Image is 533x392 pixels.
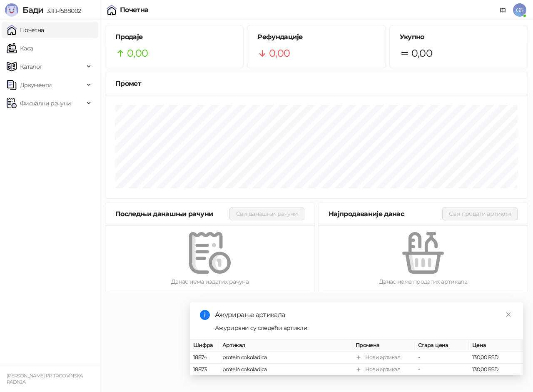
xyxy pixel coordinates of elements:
td: protein cokoladica [219,364,352,376]
td: - [415,352,469,364]
h5: Рефундације [257,32,375,42]
th: Шифра [190,340,219,352]
div: Најпродаваније данас [329,209,442,219]
td: 130,00 RSD [469,352,523,364]
h5: Укупно [400,32,518,42]
a: Документација [496,3,510,17]
div: Данас нема издатих рачуна [119,277,301,286]
div: Ажурирање артикала [215,310,513,320]
h5: Продаје [115,32,233,42]
span: Фискални рачуни [20,95,71,112]
span: Документи [20,77,52,93]
span: 0,00 [269,45,290,61]
a: Каса [7,40,33,57]
td: protein cokoladica [219,352,352,364]
span: Каталог [20,58,42,75]
th: Стара цена [415,340,469,352]
th: Промена [352,340,415,352]
div: Почетна [120,7,149,13]
div: Нови артикал [365,353,400,362]
span: Бади [22,5,43,15]
span: info-circle [200,310,210,320]
button: Сви данашњи рачуни [229,207,304,220]
th: Артикал [219,340,352,352]
button: Сви продати артикли [442,207,518,220]
span: 0,00 [411,45,432,61]
span: 3.11.1-f588002 [43,7,81,15]
td: 18874 [190,352,219,364]
th: Цена [469,340,523,352]
div: Нови артикал [365,365,400,374]
td: - [415,364,469,376]
span: close [506,312,511,317]
div: Данас нема продатих артикала [332,277,514,286]
div: Последњи данашњи рачуни [115,209,229,219]
a: Close [504,310,513,319]
span: 0,00 [127,45,148,61]
td: 130,00 RSD [469,364,523,376]
a: Почетна [7,22,44,38]
small: [PERSON_NAME] PR TRGOVINSKA RADNJA [7,373,83,385]
td: 18873 [190,364,219,376]
span: GS [513,3,526,17]
div: Промет [115,78,518,89]
div: Ажурирани су следећи артикли: [215,323,513,332]
img: Logo [5,3,18,17]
